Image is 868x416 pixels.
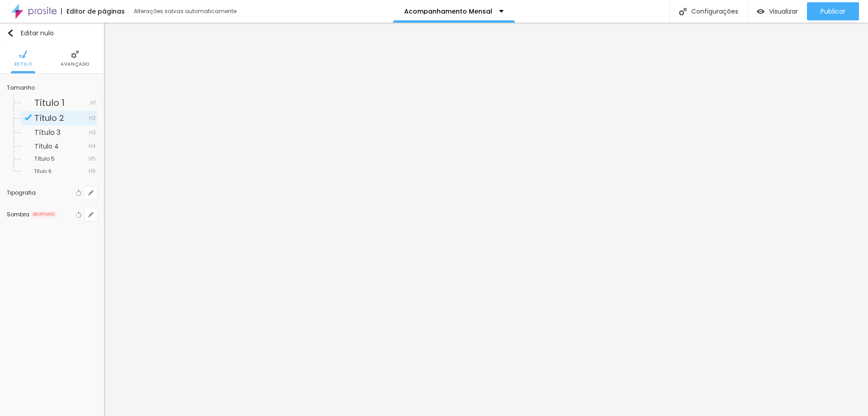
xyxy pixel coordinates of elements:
[7,84,35,91] font: Tamanho
[89,142,96,150] font: H4
[134,7,236,15] font: Alterações salvas automaticamente
[66,7,125,16] font: Editor de páginas
[33,212,55,217] font: DESATIVADO
[90,99,96,106] font: H1
[34,155,55,163] font: Título 5
[19,50,27,58] img: Ícone
[34,112,64,124] font: Título 2
[34,96,65,109] font: Título 1
[748,2,807,20] button: Visualizar
[769,7,798,16] font: Visualizar
[7,210,29,218] font: Sombra
[89,167,96,175] font: H6
[21,29,54,38] font: Editar nulo
[404,7,492,16] font: Acompanhamento Mensal
[24,114,32,121] img: Ícone
[34,168,52,175] font: Título 6
[691,7,738,16] font: Configurações
[807,2,859,20] button: Publicar
[89,155,96,163] font: H5
[71,50,79,58] img: Ícone
[679,8,687,15] img: Ícone
[757,8,764,15] img: view-1.svg
[34,142,59,151] font: Título 4
[89,114,96,122] font: H2
[61,61,90,67] font: Avançado
[104,23,868,416] iframe: Editor
[7,189,36,196] font: Tipografia
[34,127,61,138] font: Título 3
[821,7,845,16] font: Publicar
[7,29,14,37] img: Ícone
[14,61,32,67] font: Estilo
[89,129,96,136] font: H3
